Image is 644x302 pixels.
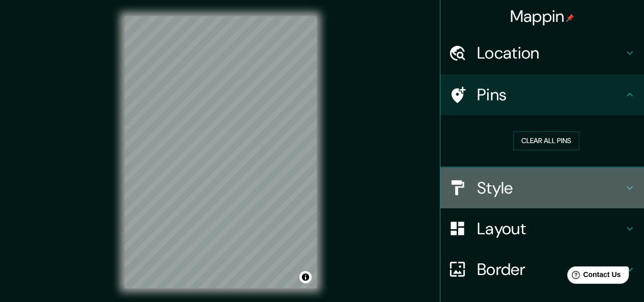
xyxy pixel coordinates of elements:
h4: Pins [477,85,624,105]
div: Style [440,168,644,208]
h4: Location [477,43,624,63]
div: Layout [440,208,644,249]
div: Pins [440,74,644,115]
div: Location [440,33,644,73]
button: Toggle attribution [299,271,312,283]
h4: Border [477,259,624,280]
h4: Mappin [510,6,575,26]
h4: Layout [477,218,624,239]
h4: Style [477,178,624,198]
canvas: Map [124,16,317,288]
button: Clear all pins [513,131,579,150]
img: pin-icon.png [566,14,574,22]
iframe: Help widget launcher [553,262,633,291]
div: Border [440,249,644,290]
